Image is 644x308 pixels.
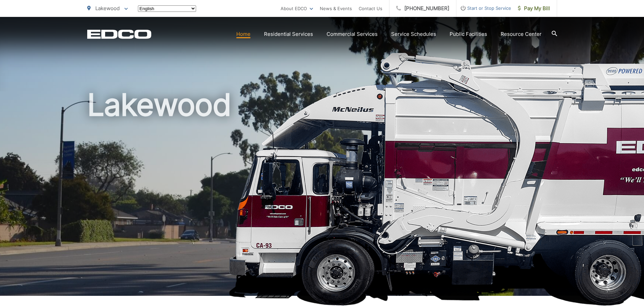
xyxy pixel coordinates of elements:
span: Pay My Bill [518,4,550,13]
a: Resource Center [501,30,542,38]
a: Commercial Services [327,30,378,38]
a: About EDCO [281,4,313,13]
a: News & Events [320,4,352,13]
a: EDCD logo. Return to the homepage. [87,29,151,39]
a: Public Facilities [450,30,487,38]
h1: Lakewood [87,88,557,302]
a: Home [236,30,251,38]
a: Residential Services [264,30,313,38]
span: Lakewood [95,5,120,11]
a: Service Schedules [391,30,436,38]
a: Contact Us [359,4,382,13]
select: Select a language [138,5,196,12]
